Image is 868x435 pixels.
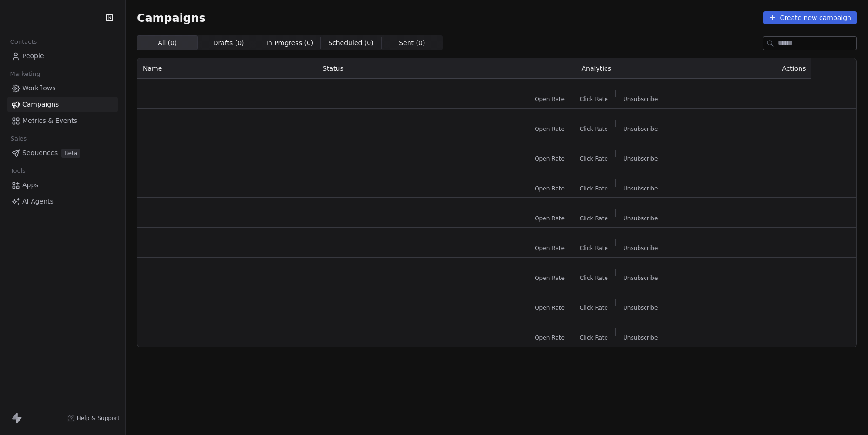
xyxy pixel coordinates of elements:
[399,38,425,48] span: Sent ( 0 )
[7,194,118,209] a: AI Agents
[535,185,565,192] span: Open Rate
[580,334,608,341] span: Click Rate
[580,304,608,312] span: Click Rate
[213,38,244,48] span: Drafts ( 0 )
[137,58,317,79] th: Name
[22,83,56,93] span: Workflows
[7,113,118,129] a: Metrics & Events
[7,177,118,193] a: Apps
[22,100,59,109] span: Campaigns
[22,51,44,61] span: People
[535,155,565,163] span: Open Rate
[535,215,565,222] span: Open Rate
[580,155,608,163] span: Click Rate
[481,58,712,79] th: Analytics
[763,11,857,24] button: Create new campaign
[535,274,565,282] span: Open Rate
[623,274,658,282] span: Unsubscribe
[623,125,658,133] span: Unsubscribe
[328,38,374,48] span: Scheduled ( 0 )
[77,415,120,422] span: Help & Support
[580,274,608,282] span: Click Rate
[22,116,77,126] span: Metrics & Events
[22,197,54,206] span: AI Agents
[623,155,658,163] span: Unsubscribe
[623,304,658,312] span: Unsubscribe
[580,245,608,252] span: Click Rate
[317,58,481,79] th: Status
[6,35,41,49] span: Contacts
[580,185,608,192] span: Click Rate
[712,58,812,79] th: Actions
[7,132,31,146] span: Sales
[6,67,44,81] span: Marketing
[7,48,118,64] a: People
[535,125,565,133] span: Open Rate
[623,95,658,103] span: Unsubscribe
[67,415,120,422] a: Help & Support
[7,145,118,161] a: SequencesBeta
[623,215,658,222] span: Unsubscribe
[580,215,608,222] span: Click Rate
[535,245,565,252] span: Open Rate
[535,95,565,103] span: Open Rate
[7,164,29,178] span: Tools
[535,334,565,341] span: Open Rate
[22,180,39,190] span: Apps
[7,81,118,96] a: Workflows
[535,304,565,312] span: Open Rate
[266,38,314,48] span: In Progress ( 0 )
[61,149,80,158] span: Beta
[580,95,608,103] span: Click Rate
[137,11,206,24] span: Campaigns
[580,125,608,133] span: Click Rate
[623,334,658,341] span: Unsubscribe
[7,97,118,112] a: Campaigns
[623,185,658,192] span: Unsubscribe
[22,148,58,158] span: Sequences
[623,245,658,252] span: Unsubscribe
